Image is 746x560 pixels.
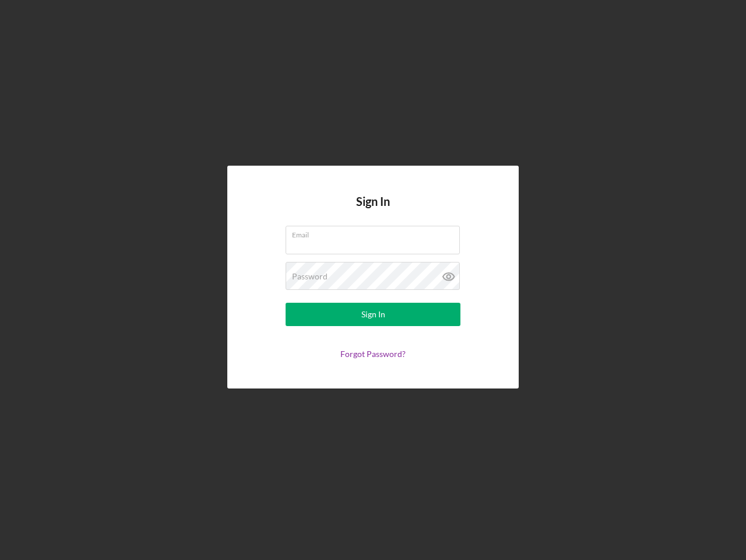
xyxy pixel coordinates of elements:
div: Sign In [361,303,385,326]
button: Sign In [286,303,460,326]
label: Password [292,272,328,281]
label: Email [292,226,460,239]
h4: Sign In [356,195,390,226]
a: Forgot Password? [340,349,406,359]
